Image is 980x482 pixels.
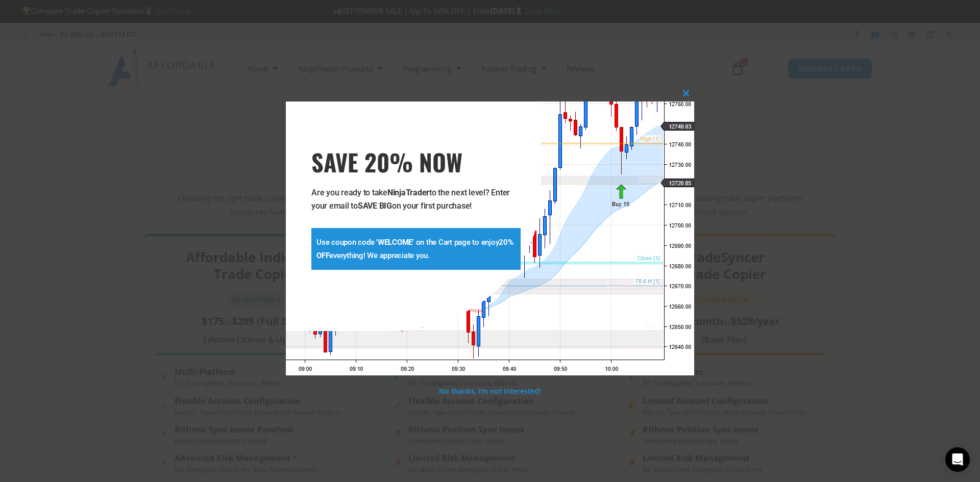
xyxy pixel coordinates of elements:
[945,447,970,472] div: Open Intercom Messenger
[358,201,392,211] strong: SAVE BIG
[439,386,541,396] a: No thanks, I’m not interested!
[311,147,521,176] h3: SAVE 20% NOW
[387,188,429,197] strong: NinjaTrader
[316,236,516,262] p: Use coupon code ' ' on the Cart page to enjoy everything! We appreciate you.
[316,238,513,260] strong: 20% OFF
[311,186,521,213] p: Are you ready to take to the next level? Enter your email to on your first purchase!
[378,238,412,247] strong: WELCOME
